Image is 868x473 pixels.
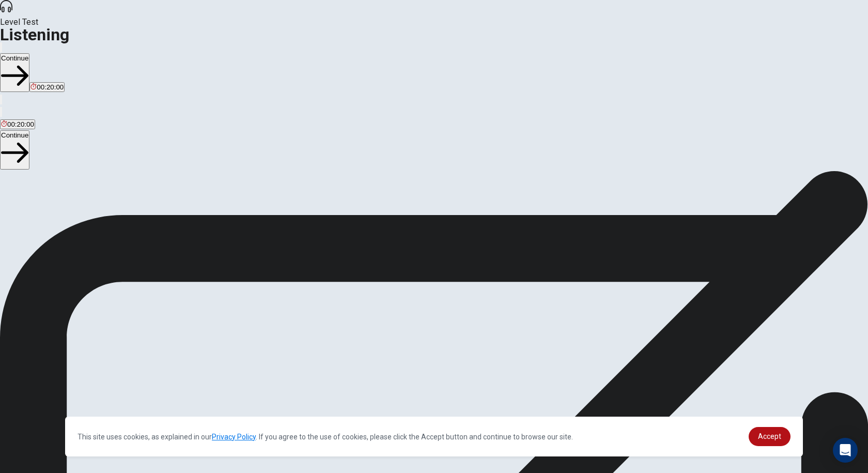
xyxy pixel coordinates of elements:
span: 00:20:00 [37,83,64,91]
button: 00:20:00 [29,82,65,92]
span: 00:20:00 [7,120,34,128]
span: This site uses cookies, as explained in our . If you agree to the use of cookies, please click th... [78,433,573,441]
div: Open Intercom Messenger [833,438,858,463]
a: Privacy Policy [212,433,256,441]
span: Accept [758,432,781,440]
a: dismiss cookie message [749,427,791,446]
div: cookieconsent [65,417,803,456]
